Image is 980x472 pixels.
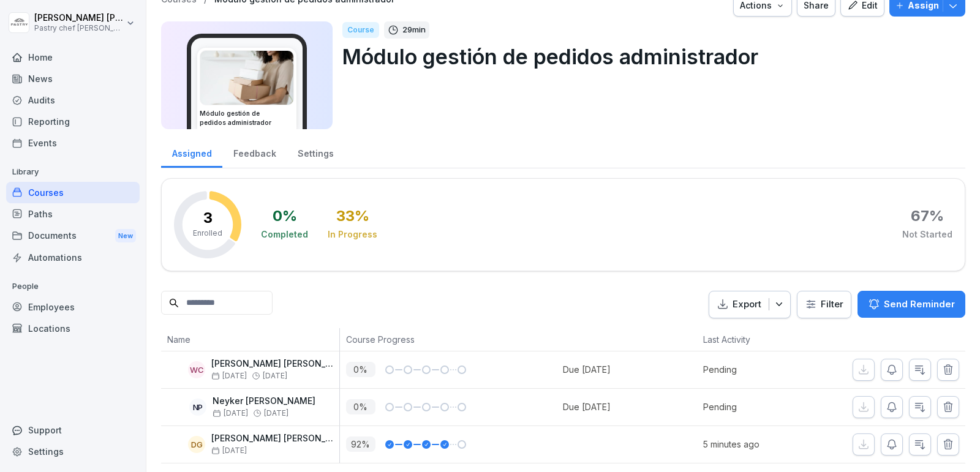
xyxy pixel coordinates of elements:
[6,225,140,247] a: DocumentsNew
[563,363,611,376] div: Due [DATE]
[6,441,140,462] a: Settings
[402,24,426,36] p: 29 min
[200,109,294,127] h3: Módulo gestión de pedidos administrador
[6,296,140,318] a: Employees
[797,291,851,318] button: Filter
[884,298,955,311] p: Send Reminder
[805,298,843,310] div: Filter
[6,419,140,441] div: Support
[203,211,213,225] p: 3
[200,51,293,105] img: iaen9j96uzhvjmkazu9yscya.png
[703,438,809,451] p: 5 minutes ago
[161,137,222,168] a: Assigned
[346,399,375,414] p: 0 %
[222,137,287,168] a: Feedback
[287,137,344,168] a: Settings
[6,111,140,132] a: Reporting
[336,209,369,223] div: 33 %
[6,318,140,339] a: Locations
[188,361,205,378] div: WC
[703,400,809,413] p: Pending
[703,333,802,346] p: Last Activity
[342,22,379,38] div: Course
[273,209,297,223] div: 0 %
[264,409,288,418] span: [DATE]
[6,162,140,182] p: Library
[858,291,965,318] button: Send Reminder
[261,228,308,241] div: Completed
[6,182,140,203] a: Courses
[189,399,206,416] div: NP
[6,89,140,111] a: Audits
[346,436,375,452] p: 92 %
[115,229,136,243] div: New
[563,400,611,413] div: Due [DATE]
[211,433,339,444] p: [PERSON_NAME] [PERSON_NAME]
[34,13,124,23] p: [PERSON_NAME] [PERSON_NAME]
[6,225,140,247] div: Documents
[6,132,140,154] a: Events
[902,228,952,241] div: Not Started
[911,209,944,223] div: 67 %
[342,41,956,72] p: Módulo gestión de pedidos administrador
[346,362,375,377] p: 0 %
[211,372,247,380] span: [DATE]
[263,372,287,380] span: [DATE]
[328,228,377,241] div: In Progress
[34,24,124,32] p: Pastry chef [PERSON_NAME] y Cocina gourmet
[346,333,557,346] p: Course Progress
[188,436,205,453] div: DG
[193,228,222,239] p: Enrolled
[6,68,140,89] a: News
[167,333,333,346] p: Name
[211,446,247,455] span: [DATE]
[733,298,761,312] p: Export
[6,277,140,296] p: People
[6,247,140,268] a: Automations
[211,359,339,369] p: [PERSON_NAME] [PERSON_NAME]
[213,409,248,418] span: [DATE]
[6,47,140,68] a: Home
[213,396,315,406] p: Neyker [PERSON_NAME]
[709,291,791,318] button: Export
[703,363,809,376] p: Pending
[6,203,140,225] a: Paths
